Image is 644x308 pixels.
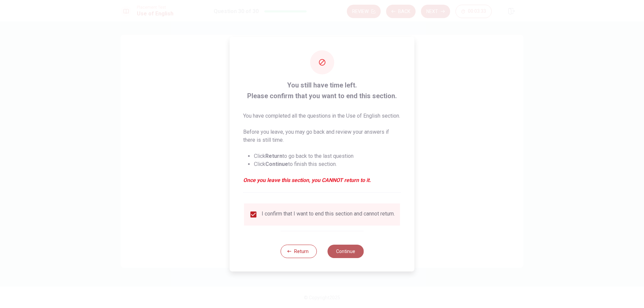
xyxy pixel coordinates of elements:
p: You have completed all the questions in the Use of English section. [243,112,401,120]
button: Return [280,245,317,258]
strong: Return [265,153,282,159]
strong: Continue [265,161,288,167]
li: Click to go back to the last question [254,152,401,160]
p: Before you leave, you may go back and review your answers if there is still time. [243,128,401,144]
button: Continue [327,245,364,258]
em: Once you leave this section, you CANNOT return to it. [243,176,401,184]
li: Click to finish this section. [254,160,401,168]
span: You still have time left. Please confirm that you want to end this section. [243,80,401,101]
div: I confirm that I want to end this section and cannot return. [262,210,395,219]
